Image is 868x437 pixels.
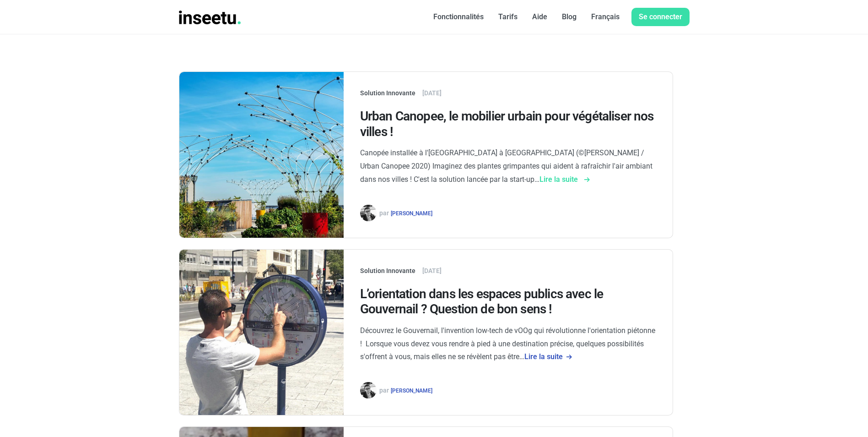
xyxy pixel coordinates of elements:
font: Tarifs [498,12,518,21]
img: INSEETU [179,11,241,24]
a: [PERSON_NAME] [391,388,432,394]
h3: L’orientation dans les espaces publics avec le Gouvernail ? Question de bon sens ! [360,286,656,317]
a: Urban Canopee, le mobilier urbain pour végétaliser nos villes ! [360,109,656,147]
font: Fonctionnalités [433,12,484,21]
span: Solution Innovante [360,89,415,97]
span: [DATE] [422,267,442,274]
span: [DATE] [422,89,442,97]
span: Solution Innovante [360,267,415,274]
a: Se connecter [631,8,690,26]
a: Fonctionnalités [426,8,491,26]
p: Canopée installée à l'[GEOGRAPHIC_DATA] à [GEOGRAPHIC_DATA] (©[PERSON_NAME] / Urban Canopee 2020)... [360,147,656,186]
font: Aide [532,12,547,21]
a: Français [584,8,627,26]
h3: Urban Canopee, le mobilier urbain pour végétaliser nos villes ! [360,109,656,139]
img: Urban Canopee - Corolles installées sur le toit du centre commercial de DOMUS à Rosny-sous-Bois [179,72,344,238]
a: Lire la suite [524,352,573,361]
span: par [379,209,389,217]
a: Blog [555,8,584,26]
span: par [379,387,389,394]
p: Découvrez le Gouvernail, l'invention low-tech de vOOg qui révolutionne l'orientation piétonne ! L... [360,324,656,364]
font: Se connecter [639,12,682,21]
a: Tarifs [491,8,525,26]
font: Blog [562,12,577,21]
a: Lire la suite [539,175,588,184]
a: L’orientation dans les espaces publics avec le Gouvernail ? Question de bon sens ! [360,286,656,324]
a: [PERSON_NAME] [391,210,432,217]
a: Aide [525,8,555,26]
